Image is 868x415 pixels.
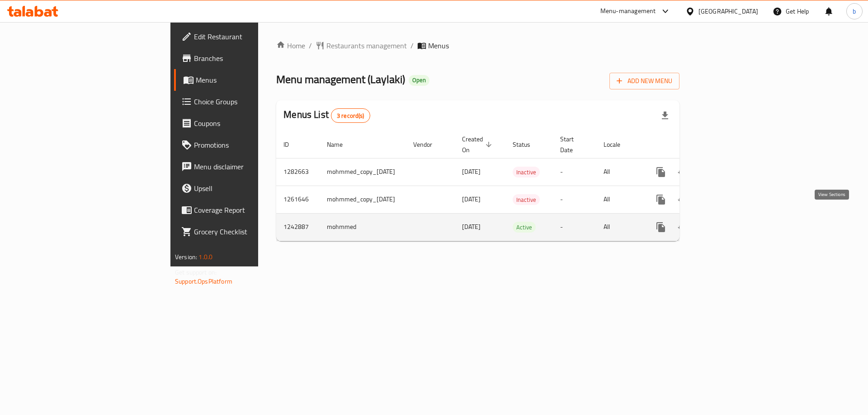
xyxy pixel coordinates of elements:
div: [GEOGRAPHIC_DATA] [698,6,758,16]
button: Change Status [672,216,693,238]
div: Inactive [513,194,540,205]
button: Change Status [672,161,693,183]
td: All [596,213,643,241]
th: Actions [643,131,744,159]
span: 1.0.0 [198,251,212,263]
div: Total records count [331,108,370,123]
nav: breadcrumb [276,40,679,51]
a: Branches [174,47,316,69]
a: Menu disclaimer [174,156,316,177]
span: Open [409,76,429,84]
span: Get support on: [175,266,217,278]
div: Export file [654,105,676,126]
td: mohmmed [320,213,406,241]
td: - [553,158,596,186]
span: ID [283,139,301,150]
button: more [650,216,672,238]
button: more [650,161,672,183]
span: [DATE] [462,166,481,177]
span: Name [327,139,354,150]
span: Coverage Report [194,205,308,215]
a: Menus [174,69,316,91]
span: Version: [175,251,197,263]
a: Promotions [174,134,316,156]
span: Promotions [194,140,308,150]
a: Choice Groups [174,91,316,112]
h2: Menus List [283,108,370,123]
a: Upsell [174,177,316,199]
a: Restaurants management [316,40,407,51]
span: Branches [194,53,308,64]
span: Vendor [413,139,444,150]
button: Add New Menu [609,73,679,89]
span: Inactive [513,167,540,177]
td: All [596,158,643,186]
table: enhanced table [276,131,744,241]
span: Menu management ( Laylaki ) [276,69,405,89]
span: Status [513,139,542,150]
a: Coverage Report [174,199,316,221]
span: Start Date [560,134,585,155]
td: mohmmed_copy_[DATE] [320,158,406,186]
span: Menu disclaimer [194,161,308,172]
button: Change Status [672,189,693,210]
span: Edit Restaurant [194,31,308,42]
span: b [853,6,856,16]
a: Coupons [174,112,316,134]
div: Inactive [513,167,540,177]
span: Locale [604,139,632,150]
a: Edit Restaurant [174,26,316,47]
td: - [553,213,596,241]
span: Inactive [513,195,540,205]
span: Grocery Checklist [194,226,308,237]
span: 3 record(s) [331,112,370,120]
span: Coupons [194,118,308,129]
td: mohmmed_copy_[DATE] [320,186,406,213]
span: [DATE] [462,193,481,205]
a: Grocery Checklist [174,221,316,242]
button: more [650,189,672,210]
div: Open [409,75,429,86]
span: Menus [196,75,308,85]
span: Upsell [194,183,308,194]
span: Add New Menu [617,75,672,87]
span: Created On [462,134,495,155]
span: Menus [428,40,449,51]
a: Support.OpsPlatform [175,275,232,287]
li: / [410,40,414,51]
span: Restaurants management [326,40,407,51]
span: Active [513,222,536,233]
div: Active [513,222,536,233]
td: All [596,186,643,213]
span: [DATE] [462,221,481,233]
td: - [553,186,596,213]
div: Menu-management [600,6,656,17]
span: Choice Groups [194,96,308,107]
